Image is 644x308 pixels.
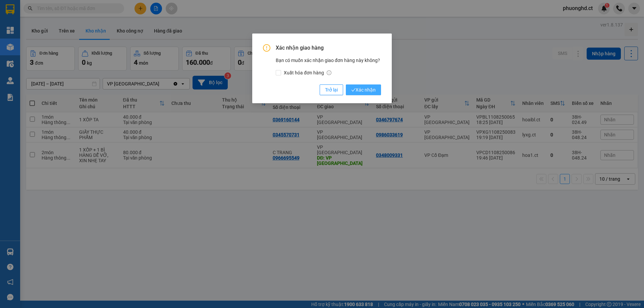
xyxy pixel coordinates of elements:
[276,44,381,52] span: Xác nhận giao hàng
[327,70,331,75] span: info-circle
[281,69,334,76] span: Xuất hóa đơn hàng
[325,86,338,94] span: Trở lại
[346,84,381,95] button: checkXác nhận
[351,88,356,92] span: check
[320,84,343,95] button: Trở lại
[276,57,381,76] div: Bạn có muốn xác nhận giao đơn hàng này không?
[263,44,270,52] span: exclamation-circle
[351,86,376,94] span: Xác nhận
